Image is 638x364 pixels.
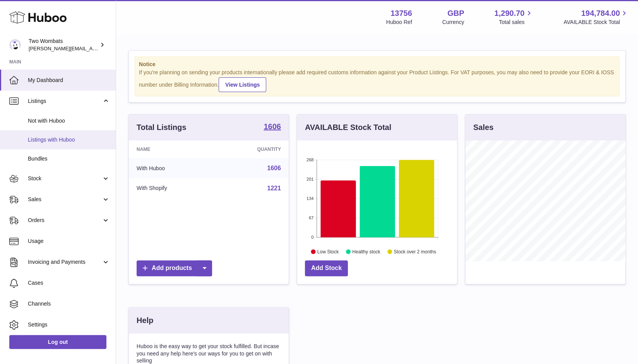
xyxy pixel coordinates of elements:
[137,315,153,326] h3: Help
[581,8,620,19] span: 194,784.00
[352,249,380,254] text: Healthy stock
[267,165,281,171] a: 1606
[499,19,533,26] span: Total sales
[494,8,525,19] span: 1,290.70
[29,38,98,52] div: Two Wombats
[28,321,110,328] span: Settings
[305,260,348,276] a: Add Stock
[264,123,281,132] a: 1606
[28,155,110,162] span: Bundles
[563,8,629,26] a: 194,784.00 AVAILABLE Stock Total
[28,175,102,182] span: Stock
[306,177,313,181] text: 201
[28,217,102,224] span: Orders
[129,178,215,198] td: With Shopify
[311,235,313,239] text: 0
[137,260,212,276] a: Add products
[129,140,215,158] th: Name
[215,140,289,158] th: Quantity
[306,196,313,201] text: 134
[28,238,110,245] span: Usage
[28,196,102,203] span: Sales
[137,122,186,133] h3: Total Listings
[28,136,110,144] span: Listings with Huboo
[447,8,464,19] strong: GBP
[129,158,215,178] td: With Huboo
[390,8,412,19] strong: 13756
[386,19,412,26] div: Huboo Ref
[494,8,534,26] a: 1,290.70 Total sales
[139,69,615,92] div: If you're planning on sending your products internationally please add required customs informati...
[219,77,266,92] a: View Listings
[28,77,110,84] span: My Dashboard
[305,122,391,133] h3: AVAILABLE Stock Total
[139,61,615,68] strong: Notice
[28,279,110,287] span: Cases
[394,249,436,254] text: Stock over 2 months
[442,19,464,26] div: Currency
[264,123,281,130] strong: 1606
[309,215,313,220] text: 67
[28,97,102,105] span: Listings
[306,157,313,162] text: 268
[29,45,197,51] span: [PERSON_NAME][EMAIL_ADDRESS][PERSON_NAME][DOMAIN_NAME]
[9,335,106,349] a: Log out
[28,258,102,266] span: Invoicing and Payments
[563,19,629,26] span: AVAILABLE Stock Total
[28,117,110,125] span: Not with Huboo
[267,185,281,191] a: 1221
[317,249,339,254] text: Low Stock
[473,122,493,133] h3: Sales
[9,39,21,51] img: adam.randall@twowombats.com
[28,300,110,308] span: Channels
